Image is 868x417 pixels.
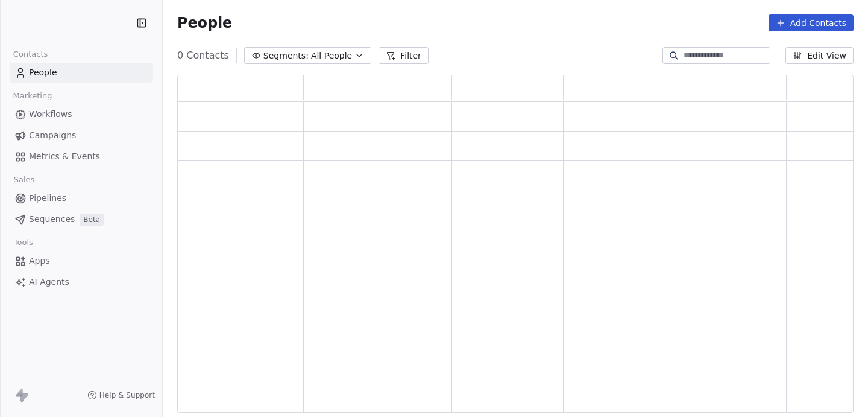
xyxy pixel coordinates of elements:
span: All People [311,49,352,62]
span: People [29,66,57,79]
button: Filter [379,47,429,64]
span: Sequences [29,213,75,226]
button: Edit View [785,47,854,64]
span: Sales [8,171,40,189]
a: Campaigns [10,126,153,145]
span: Campaigns [29,129,76,142]
a: Help & Support [87,390,155,400]
span: People [177,14,232,32]
span: Contacts [8,45,53,63]
span: Pipelines [29,192,66,205]
span: Metrics & Events [29,150,100,163]
button: Add Contacts [769,14,854,31]
a: Pipelines [10,188,153,208]
span: 0 Contacts [177,48,229,63]
span: Beta [80,214,104,226]
a: Workflows [10,104,153,124]
span: Workflows [29,108,72,121]
a: People [10,63,153,83]
span: Segments: [263,49,309,62]
span: Marketing [8,87,57,105]
span: Help & Support [99,390,155,400]
a: SequencesBeta [10,209,153,229]
span: Apps [29,255,50,267]
a: Metrics & Events [10,147,153,167]
a: AI Agents [10,272,153,292]
span: AI Agents [29,276,69,288]
a: Apps [10,251,153,271]
span: Tools [8,234,38,252]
